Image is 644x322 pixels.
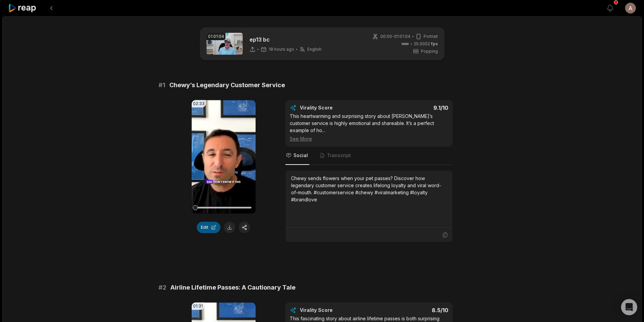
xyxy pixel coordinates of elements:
[327,152,351,159] span: Transcript
[207,33,225,40] div: 01:01:04
[307,47,321,52] span: English
[376,104,448,111] div: 9.1 /10
[290,113,448,142] div: This heartwarming and surprising story about [PERSON_NAME]’s customer service is highly emotional...
[285,147,453,165] nav: Tabs
[169,80,285,90] span: Chewy’s Legendary Customer Service
[380,33,410,40] span: 00:00 - 01:01:04
[291,175,447,203] div: Chewy sends flowers when your pet passes? Discover how legendary customer service creates lifelon...
[290,135,448,142] div: See More
[159,283,166,292] span: # 2
[269,47,294,52] span: 18 hours ago
[249,35,321,44] p: ep13 bc
[192,100,256,214] video: Your browser does not support mp4 format.
[300,104,373,111] div: Virality Score
[414,41,438,47] span: 25.0002
[621,299,637,315] div: Open Intercom Messenger
[431,41,438,46] span: fps
[424,33,438,40] span: Portrait
[421,48,438,54] span: Popping
[170,283,295,292] span: Airline Lifetime Passes: A Cautionary Tale
[300,307,373,314] div: Virality Score
[376,307,448,314] div: 8.5 /10
[293,152,308,159] span: Social
[159,80,165,90] span: # 1
[197,222,220,233] button: Edit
